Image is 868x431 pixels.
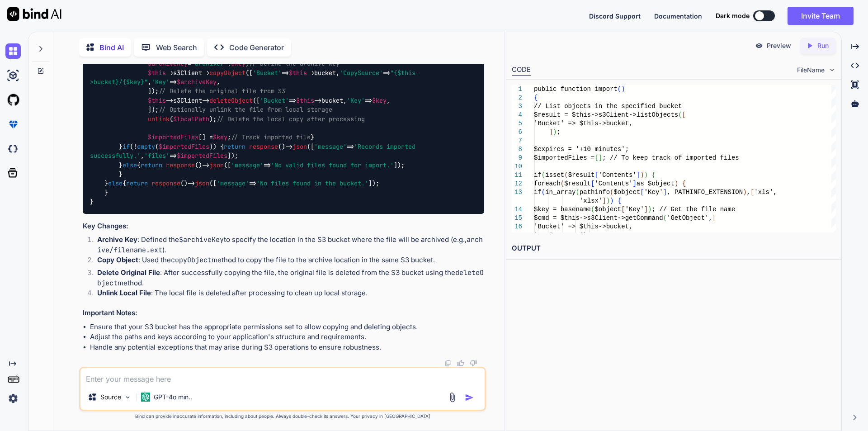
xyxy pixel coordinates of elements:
[231,133,311,142] span: // Track imported file
[90,255,484,268] li: : Used the method to copy the file to the archive location in the same S3 bucket.
[292,142,307,151] span: json
[512,128,522,137] div: 6
[754,189,777,196] span: 'xls',
[637,171,640,179] span: ]
[249,60,340,68] span: // Define the archive key
[621,85,625,93] span: )
[217,180,249,188] span: 'message'
[229,42,284,53] p: Code Generator
[123,142,130,151] span: if
[512,94,522,102] div: 2
[512,85,522,94] div: 1
[159,106,332,114] span: // Optionally unlink the file from local storage
[512,119,522,128] div: 5
[648,206,651,213] span: )
[97,235,483,255] code: archive/filename.ext
[817,41,829,50] p: Run
[534,206,591,213] span: $key = basename
[589,11,641,21] button: Discord Support
[589,12,641,20] span: Discord Support
[512,205,522,214] div: 14
[148,115,170,123] span: unlink
[651,171,655,179] span: {
[179,235,224,244] code: $archiveKey
[678,111,682,118] span: (
[512,188,522,197] div: 13
[640,171,644,179] span: )
[141,393,150,402] img: GPT-4o mini
[447,392,458,403] img: attachment
[148,96,166,104] span: $this
[347,96,365,104] span: 'Key'
[599,171,637,179] span: 'Contents'
[534,94,538,101] span: {
[253,69,282,77] span: 'Bucket'
[602,154,739,161] span: ; // To keep track of imported files
[534,214,663,222] span: $cmd = $this->s3Client->getCommand
[148,60,188,68] span: $archiveKey
[177,78,217,86] span: $archiveKey
[7,7,61,21] img: Bind AI
[618,197,621,204] span: {
[5,391,21,406] img: settings
[148,69,166,77] span: $this
[191,60,227,68] span: 'archive/'
[545,189,576,196] span: in_array
[541,189,545,196] span: (
[788,7,854,25] button: Invite Team
[755,42,763,50] img: preview
[675,180,678,187] span: )
[217,115,365,123] span: // Delete the local copy after processing
[5,92,21,108] img: githubLight
[90,288,484,301] li: : The local file is deleted after processing to clean up local storage.
[144,152,170,160] span: 'files'
[682,180,685,187] span: {
[512,137,522,145] div: 7
[90,268,484,288] li: : After successfully copying the file, the original file is deleted from the S3 bucket using the ...
[177,152,227,160] span: $importedFiles
[444,360,452,367] img: copy
[564,180,591,187] span: $result
[123,161,137,169] span: else
[90,142,419,160] span: 'Records imported successfully.'
[534,223,632,230] span: 'Bucket' => $this->bucket,
[465,393,474,402] img: icon
[534,103,682,110] span: // List objects in the specified bucket
[97,256,138,264] strong: Copy Object
[151,78,170,86] span: 'Key'
[667,189,743,196] span: , PATHINFO_EXTENSION
[534,180,561,187] span: foreach
[506,238,841,259] h2: OUTPUT
[602,197,606,204] span: ]
[83,308,484,318] h3: Important Notes:
[372,96,387,104] span: $key
[90,332,484,342] li: Adjust the paths and keys according to your application's structure and requirements.
[97,268,160,277] strong: Delete Original File
[97,268,484,288] code: deleteObject
[260,96,289,104] span: 'Bucket'
[512,111,522,119] div: 4
[124,393,132,401] img: Pick Models
[340,69,383,77] span: 'CopySource'
[231,60,245,68] span: $key
[512,214,522,223] div: 15
[512,102,522,111] div: 3
[644,171,647,179] span: )
[148,133,198,142] span: $importedFiles
[470,360,477,367] img: dislike
[651,206,735,213] span: ; // Get the file name
[5,43,21,59] img: chat
[644,189,663,196] span: 'Key'
[534,154,594,161] span: $importedFiles =
[644,206,647,213] span: ]
[5,117,21,132] img: premium
[256,180,368,188] span: 'No files found in the bucket.'
[90,69,419,86] span: {$this->bucket}
[5,141,21,156] img: darkCloudIdeIcon
[231,161,264,169] span: 'message'
[512,171,522,180] div: 11
[97,289,151,297] strong: Unlink Local File
[5,68,21,83] img: ai-studio
[90,322,484,332] li: Ensure that your S3 bucket has the appropriate permissions set to allow copying and deleting obje...
[90,69,419,86] span: " / "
